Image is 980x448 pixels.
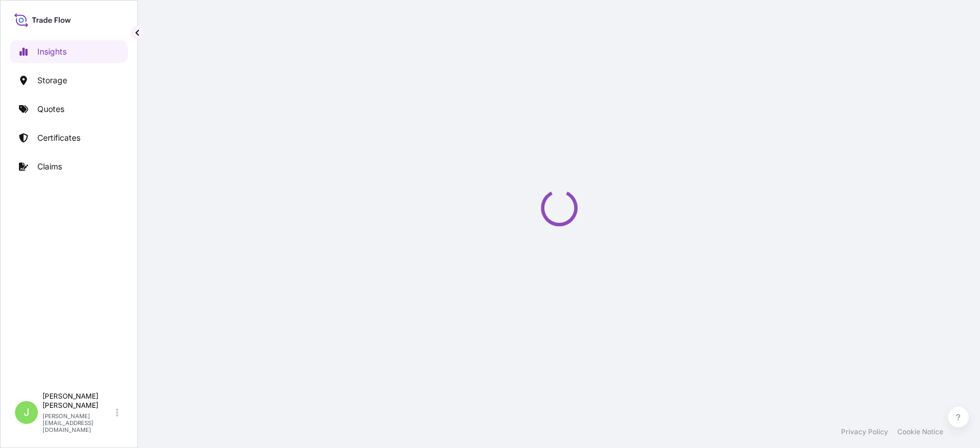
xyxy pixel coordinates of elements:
[10,98,128,121] a: Quotes
[42,392,114,410] p: [PERSON_NAME] [PERSON_NAME]
[10,40,128,63] a: Insights
[841,427,888,437] a: Privacy Policy
[10,155,128,178] a: Claims
[37,46,67,57] p: Insights
[37,103,64,115] p: Quotes
[897,427,943,437] a: Cookie Notice
[37,161,62,172] p: Claims
[10,69,128,92] a: Storage
[42,412,114,433] p: [PERSON_NAME][EMAIL_ADDRESS][DOMAIN_NAME]
[37,132,80,144] p: Certificates
[10,126,128,149] a: Certificates
[24,407,29,418] span: J
[37,75,67,86] p: Storage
